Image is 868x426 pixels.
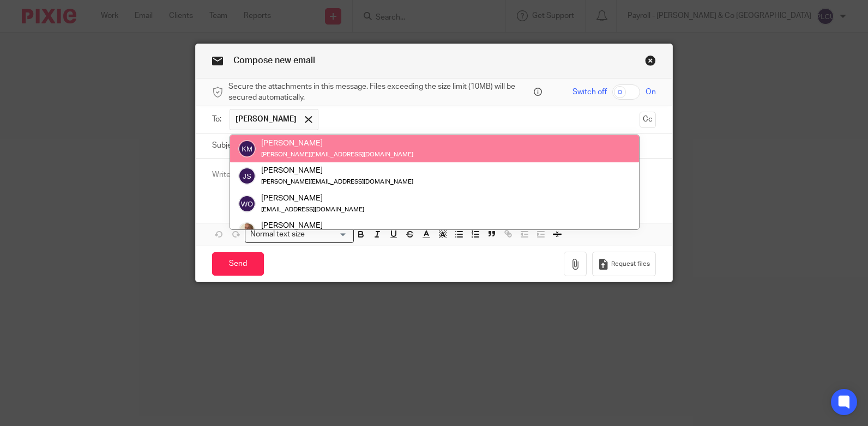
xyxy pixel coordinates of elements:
small: [PERSON_NAME][EMAIL_ADDRESS][DOMAIN_NAME] [261,152,413,158]
img: svg%3E [238,195,256,212]
div: Search for option [245,226,354,243]
input: Search for option [308,229,347,240]
label: To: [212,114,224,125]
div: [PERSON_NAME] [261,166,413,177]
img: Trudi.jpg [238,223,256,240]
div: [PERSON_NAME] [261,138,413,149]
span: On [646,87,656,98]
span: Compose new email [233,56,315,65]
span: [PERSON_NAME] [236,114,297,125]
input: Send [212,252,264,276]
div: [PERSON_NAME] [261,193,364,204]
img: svg%3E [238,168,256,185]
span: Request files [611,260,650,269]
span: Normal text size [248,229,307,240]
small: [EMAIL_ADDRESS][DOMAIN_NAME] [261,206,364,212]
img: svg%3E [238,141,256,158]
button: Cc [640,112,656,128]
small: [PERSON_NAME][EMAIL_ADDRESS][DOMAIN_NAME] [261,179,413,185]
label: Subject: [212,140,240,151]
a: Close this dialog window [645,55,656,70]
div: [PERSON_NAME] [261,220,413,231]
span: Secure the attachments in this message. Files exceeding the size limit (10MB) will be secured aut... [228,81,531,104]
span: Switch off [572,87,607,98]
button: Request files [592,252,655,276]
